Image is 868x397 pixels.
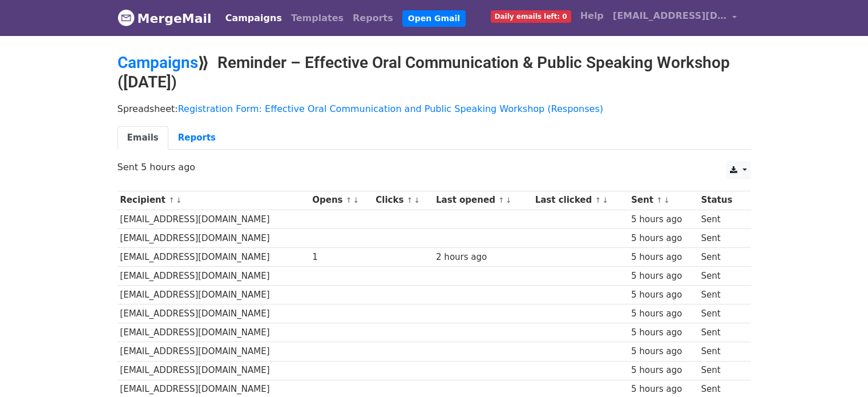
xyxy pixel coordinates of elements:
a: Reports [168,126,225,150]
td: [EMAIL_ADDRESS][DOMAIN_NAME] [118,210,310,228]
td: [EMAIL_ADDRESS][DOMAIN_NAME] [118,342,310,361]
a: ↑ [168,196,175,204]
td: Sent [699,286,744,304]
a: Help [576,5,608,27]
a: ↓ [176,196,182,204]
p: Sent 5 hours ago [118,161,751,173]
div: 1 [312,251,370,264]
a: ↑ [498,196,504,204]
div: 5 hours ago [631,364,696,377]
a: Reports [348,7,398,30]
td: [EMAIL_ADDRESS][DOMAIN_NAME] [118,228,310,247]
a: Open Gmail [402,10,466,27]
div: 5 hours ago [631,326,696,339]
div: 5 hours ago [631,251,696,264]
td: Sent [699,323,744,342]
span: Daily emails left: 0 [491,10,571,23]
a: ↑ [407,196,413,204]
td: Sent [699,342,744,361]
a: ↓ [664,196,670,204]
a: Campaigns [118,53,198,72]
a: Campaigns [221,7,286,30]
h2: ⟫ Reminder – Effective Oral Communication & Public Speaking Workshop ([DATE]) [118,53,751,91]
th: Last clicked [532,191,628,210]
th: Sent [628,191,698,210]
td: [EMAIL_ADDRESS][DOMAIN_NAME] [118,267,310,286]
a: ↑ [595,196,601,204]
div: 2 hours ago [436,251,530,264]
th: Status [699,191,744,210]
p: Spreadsheet: [118,103,751,115]
td: [EMAIL_ADDRESS][DOMAIN_NAME] [118,286,310,304]
a: ↑ [656,196,663,204]
td: Sent [699,304,744,323]
a: Emails [118,126,168,150]
td: [EMAIL_ADDRESS][DOMAIN_NAME] [118,304,310,323]
a: Daily emails left: 0 [486,5,576,27]
a: ↓ [353,196,360,204]
div: 5 hours ago [631,288,696,302]
a: ↓ [602,196,608,204]
a: ↓ [414,196,420,204]
a: [EMAIL_ADDRESS][DOMAIN_NAME] [608,5,742,31]
img: MergeMail logo [118,9,135,26]
a: Templates [286,7,348,30]
td: Sent [699,267,744,286]
div: 5 hours ago [631,383,696,396]
div: 5 hours ago [631,307,696,320]
th: Opens [309,191,373,210]
div: 5 hours ago [631,345,696,358]
th: Last opened [433,191,532,210]
td: Sent [699,247,744,266]
a: ↑ [346,196,352,204]
td: Sent [699,210,744,228]
div: 5 hours ago [631,232,696,245]
a: Registration Form: Effective Oral Communication and Public Speaking Workshop (Responses) [178,103,603,114]
td: [EMAIL_ADDRESS][DOMAIN_NAME] [118,323,310,342]
th: Recipient [118,191,310,210]
span: [EMAIL_ADDRESS][DOMAIN_NAME] [613,9,727,23]
div: 5 hours ago [631,213,696,226]
td: [EMAIL_ADDRESS][DOMAIN_NAME] [118,247,310,266]
td: Sent [699,361,744,380]
td: [EMAIL_ADDRESS][DOMAIN_NAME] [118,361,310,380]
a: MergeMail [118,6,212,30]
th: Clicks [373,191,433,210]
td: Sent [699,228,744,247]
a: ↓ [506,196,512,204]
div: 5 hours ago [631,270,696,283]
